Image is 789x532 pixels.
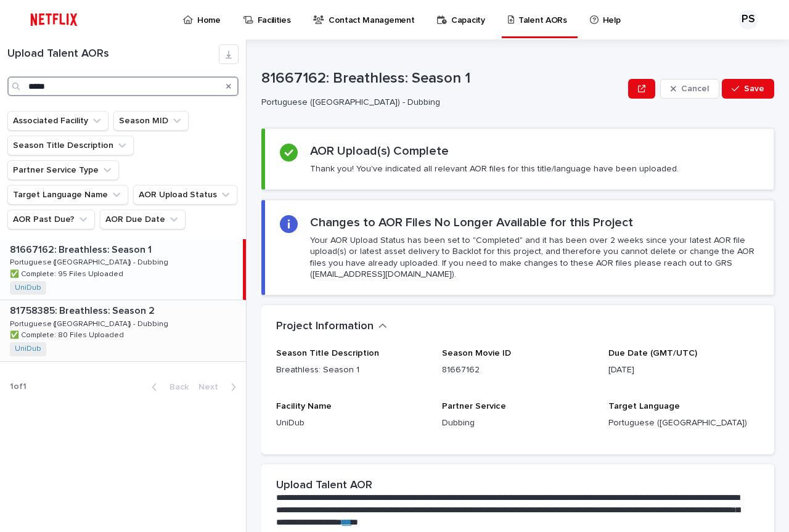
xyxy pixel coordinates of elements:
[608,364,759,377] p: [DATE]
[276,402,332,411] span: Facility Name
[310,235,759,280] p: Your AOR Upload Status has been set to "Completed" and it has been over 2 weeks since your latest...
[276,417,427,430] p: UniDub
[7,210,95,229] button: AOR Past Due?
[722,79,774,99] button: Save
[10,329,126,340] p: ✅ Complete: 80 Files Uploaded
[113,111,189,131] button: Season MID
[276,320,374,334] h2: Project Information
[194,382,246,393] button: Next
[442,417,593,430] p: Dubbing
[7,160,119,180] button: Partner Service Type
[276,479,372,493] h2: Upload Talent AOR
[442,402,506,411] span: Partner Service
[10,268,126,279] p: ✅ Complete: 95 Files Uploaded
[142,382,194,393] button: Back
[100,210,186,229] button: AOR Due Date
[608,349,697,358] span: Due Date (GMT/UTC)
[7,136,134,155] button: Season Title Description
[7,76,239,96] input: Search
[310,163,679,174] p: Thank you! You've indicated all relevant AOR files for this title/language have been uploaded.
[10,256,171,267] p: Portuguese ([GEOGRAPHIC_DATA]) - Dubbing
[738,10,758,30] div: PS
[744,84,764,93] span: Save
[681,84,709,93] span: Cancel
[660,79,719,99] button: Cancel
[25,7,83,32] img: ifQbXi3ZQGMSEF7WDB7W
[608,417,759,430] p: Portuguese ([GEOGRAPHIC_DATA])
[10,242,154,256] p: 81667162: Breathless: Season 1
[276,349,379,358] span: Season Title Description
[261,97,618,108] p: Portuguese ([GEOGRAPHIC_DATA]) - Dubbing
[10,303,157,317] p: 81758385: Breathless: Season 2
[7,185,128,205] button: Target Language Name
[133,185,237,205] button: AOR Upload Status
[198,383,226,391] span: Next
[276,364,427,377] p: Breathless: Season 1
[10,317,171,329] p: Portuguese ([GEOGRAPHIC_DATA]) - Dubbing
[7,47,219,61] h1: Upload Talent AORs
[442,364,593,377] p: 81667162
[162,383,189,391] span: Back
[310,215,633,230] h2: Changes to AOR Files No Longer Available for this Project
[261,70,623,88] p: 81667162: Breathless: Season 1
[442,349,511,358] span: Season Movie ID
[7,111,108,131] button: Associated Facility
[276,320,387,334] button: Project Information
[15,284,41,292] a: UniDub
[15,345,41,353] a: UniDub
[608,402,680,411] span: Target Language
[310,144,449,158] h2: AOR Upload(s) Complete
